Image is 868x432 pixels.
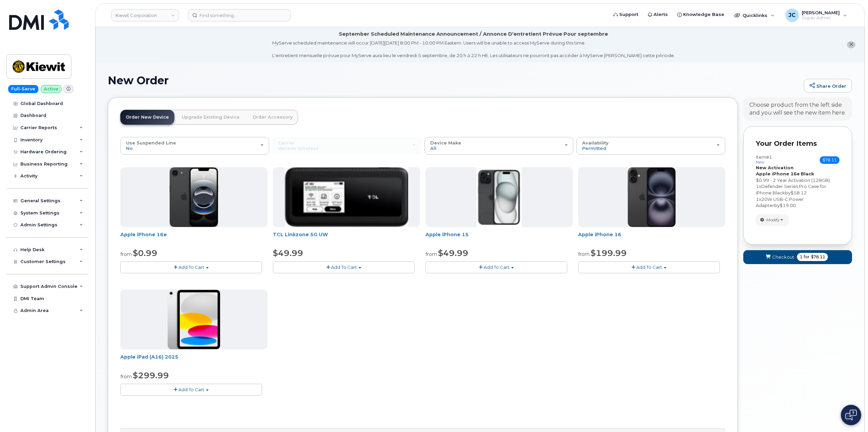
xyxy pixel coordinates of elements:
[120,353,267,367] div: Apple iPad (A16) 2025
[756,184,826,195] span: Defender Series Pro Case for iPhone Black
[780,203,796,208] span: $19.00
[426,231,469,238] a: Apple iPhone 15
[847,41,855,48] button: close notification
[582,145,606,151] span: Permitted
[168,290,220,349] img: ipad_11.png
[756,214,789,226] button: Modify
[756,155,772,165] h3: Item
[247,110,298,125] a: Order Accessory
[591,248,627,258] span: $199.99
[120,261,262,273] button: Add To Cart
[756,183,839,196] div: x by
[331,264,357,270] span: Add To Cart
[756,196,759,202] span: 1
[120,110,174,125] a: Order New Device
[120,384,262,396] button: Add To Cart
[273,248,303,258] span: $49.99
[578,231,725,245] div: Apple iPhone 16
[438,248,468,258] span: $49.99
[628,167,676,227] img: iphone_16_plus.png
[576,137,725,155] button: Availability Permitted
[578,231,621,238] a: Apple iPhone 16
[791,190,807,195] span: $58.12
[176,110,245,125] a: Upgrade Existing Device
[430,140,461,145] span: Device Make
[845,410,857,420] img: Open chat
[756,171,800,176] strong: Apple iPhone 16e
[756,165,794,170] strong: New Activation
[766,154,772,160] span: #1
[756,139,839,149] p: Your Order Items
[756,196,804,208] span: 20W USB-C Power Adapter
[120,231,267,245] div: Apple iPhone 16e
[273,231,328,238] a: TCL Linkzone 5G UW
[800,254,802,260] span: 1
[120,137,269,155] button: Use Suspended Line No
[756,177,839,184] div: $0.99 - 2 Year Activation (128GB)
[749,101,846,117] div: Choose product from the left side and you will see the new item here.
[108,74,800,86] h1: New Order
[756,196,839,209] div: x by
[756,160,764,165] small: new
[170,167,219,227] img: iphone16e.png
[804,79,852,92] a: Share Order
[120,354,178,360] a: Apple iPad (A16) 2025
[756,184,759,189] span: 1
[578,251,590,257] small: from
[766,217,780,223] span: Modify
[820,156,839,164] span: $78.11
[126,145,133,151] span: No
[476,167,522,227] img: iphone15.jpg
[743,250,852,264] button: Checkout 1 for $78.11
[178,264,204,270] span: Add To Cart
[426,231,573,245] div: Apple iPhone 15
[426,251,437,257] small: from
[178,387,204,392] span: Add To Cart
[426,261,567,273] button: Add To Cart
[484,264,509,270] span: Add To Cart
[120,231,167,238] a: Apple iPhone 16e
[120,251,132,257] small: from
[636,264,662,270] span: Add To Cart
[424,137,573,155] button: Device Make All
[120,374,132,380] small: from
[273,231,420,245] div: TCL Linkzone 5G UW
[272,40,675,59] div: MyServe scheduled maintenance will occur [DATE][DATE] 8:00 PM - 10:00 PM Eastern. Users will be u...
[801,171,814,176] strong: Black
[285,167,408,227] img: linkzone5g.png
[582,140,609,145] span: Availability
[578,261,720,273] button: Add To Cart
[802,254,811,260] span: for
[772,254,794,260] span: Checkout
[811,254,825,260] span: $78.11
[133,370,169,380] span: $299.99
[273,261,415,273] button: Add To Cart
[430,145,436,151] span: All
[133,248,157,258] span: $0.99
[126,140,176,145] span: Use Suspended Line
[339,31,608,38] div: September Scheduled Maintenance Announcement / Annonce D'entretient Prévue Pour septembre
